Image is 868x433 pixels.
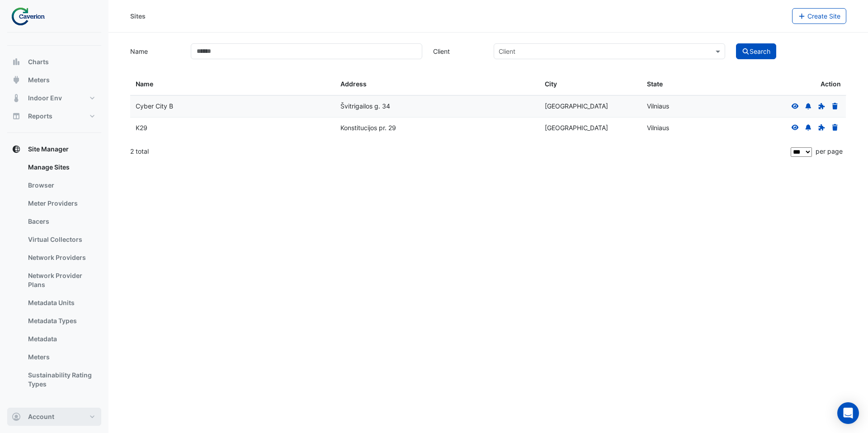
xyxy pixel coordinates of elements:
[816,147,843,155] span: per page
[21,249,101,267] a: Network Providers
[340,80,367,88] span: Address
[647,80,663,88] span: State
[7,408,101,426] button: Account
[736,43,777,59] button: Search
[7,140,101,158] button: Site Manager
[11,7,52,25] img: Company Logo
[545,101,636,112] div: [GEOGRAPHIC_DATA]
[12,94,21,103] app-icon: Indoor Env
[647,123,738,133] div: Vilniaus
[28,75,50,85] span: Meters
[12,57,21,66] app-icon: Charts
[28,57,49,66] span: Charts
[28,112,52,121] span: Reports
[21,212,101,231] a: Bacers
[21,312,101,330] a: Metadata Types
[21,267,101,294] a: Network Provider Plans
[7,158,101,397] div: Site Manager
[125,43,185,59] label: Name
[340,101,534,112] div: Švitrigailos g. 34
[792,8,847,24] button: Create Site
[831,124,839,132] a: Delete Site
[21,158,101,176] a: Manage Sites
[807,12,840,20] span: Create Site
[130,11,146,21] div: Sites
[545,123,636,133] div: [GEOGRAPHIC_DATA]
[7,71,101,89] button: Meters
[21,194,101,212] a: Meter Providers
[136,101,330,112] div: Cyber City B
[12,112,21,121] app-icon: Reports
[821,79,841,89] span: Action
[831,102,839,110] a: Delete Site
[7,53,101,71] button: Charts
[136,80,153,88] span: Name
[647,101,738,112] div: Vilniaus
[21,348,101,366] a: Meters
[28,94,62,103] span: Indoor Env
[21,294,101,312] a: Metadata Units
[7,107,101,125] button: Reports
[428,43,488,59] label: Client
[545,80,557,88] span: City
[21,176,101,194] a: Browser
[21,231,101,249] a: Virtual Collectors
[136,123,330,133] div: K29
[7,89,101,107] button: Indoor Env
[28,145,69,154] span: Site Manager
[12,145,21,154] app-icon: Site Manager
[837,402,859,424] div: Open Intercom Messenger
[340,123,534,133] div: Konstitucijos pr. 29
[130,140,789,163] div: 2 total
[21,330,101,348] a: Metadata
[28,412,54,421] span: Account
[12,75,21,85] app-icon: Meters
[21,366,101,393] a: Sustainability Rating Types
